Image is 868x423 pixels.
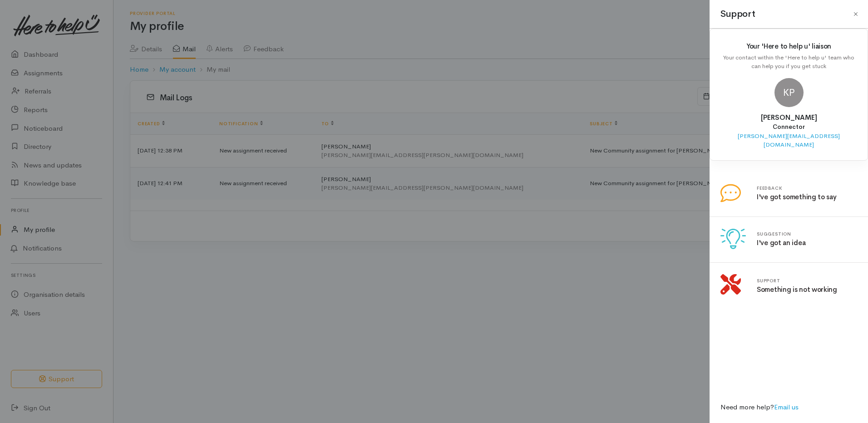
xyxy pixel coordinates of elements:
[715,397,863,418] div: Need more help?
[774,403,799,411] a: Email us
[774,78,804,107] span: KP
[721,43,857,50] h4: Your 'Here to help u' liaison
[720,7,755,21] h2: Support
[773,123,805,131] b: Connector
[761,113,817,122] b: [PERSON_NAME]
[848,7,863,21] button: Close
[721,53,857,71] p: Your contact within the 'Here to help u' team who can help you if you get stuck
[738,132,840,149] a: [PERSON_NAME][EMAIL_ADDRESS][DOMAIN_NAME]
